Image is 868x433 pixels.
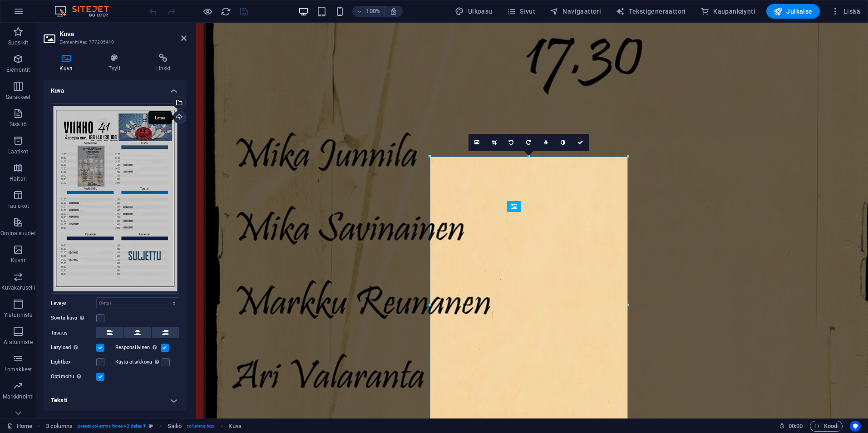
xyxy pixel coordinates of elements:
p: Kuvakaruselli [1,284,35,291]
nav: breadcrumb [46,421,242,432]
p: Alatunniste [4,339,32,346]
span: . columns-box [185,421,214,432]
p: Suosikit [8,39,28,46]
h4: Tyyli [93,54,140,73]
span: . preset-columns-three-v2-default [76,421,145,432]
button: Kaupankäynti [697,4,759,19]
img: Editor Logo [52,6,120,17]
h4: Teksti [44,389,187,411]
button: Lisää [827,4,864,19]
label: Lightbox [51,357,96,368]
span: Napsauta valitaksesi. Kaksoisnapsauta muokataksesi [168,421,182,432]
p: Taulukot [7,202,29,210]
button: 100% [352,6,385,17]
span: Sivut [507,7,535,16]
h3: Elementti #ed-777205410 [59,38,168,46]
span: Tekstigeneraattori [616,7,686,16]
span: Ulkoasu [455,7,492,16]
button: Julkaise [766,4,820,19]
p: Haitari [10,175,27,182]
p: Sarakkeet [6,93,30,101]
a: Sumenna [538,134,555,151]
h4: Kuva [44,54,93,73]
span: Julkaise [774,7,813,16]
label: Optimoitu [51,371,96,382]
a: Valitse tiedostot tiedostonhallinnasta, kuvapankista tai lataa tiedosto(ja) [469,134,486,151]
span: Lisää [831,7,860,16]
h2: Kuva [59,30,187,38]
span: Napsauta valitaksesi. Kaksoisnapsauta muokataksesi [46,421,73,432]
h6: Istunnon aika [779,421,803,432]
button: Napsauta tästä poistuaksesi esikatselutilasta ja jatkaaksesi muokkaamista [202,6,213,17]
p: Ylätunniste [4,311,32,319]
span: Napsauta valitaksesi. Kaksoisnapsauta muokataksesi [228,421,241,432]
label: Sovita kuva [51,313,96,324]
i: Tämä elementti on mukautettava esiasetus [149,423,153,428]
span: : [795,423,796,429]
p: Laatikot [8,148,29,155]
i: Koon muuttuessa säädä zoomaustaso automaattisesti sopimaan valittuun laitteeseen. [390,7,398,15]
p: Elementit [6,66,30,74]
div: Ulkoasu (Ctrl+Alt+Y) [451,4,496,19]
label: Responsiivinen [115,342,161,353]
p: Lomakkeet [5,366,32,373]
label: Leveys [51,301,96,306]
a: Rajaus-tila [486,134,503,151]
label: Tasaus [51,328,96,339]
a: Vahvista ( Ctrl ⏎ ) [572,134,589,151]
a: Kierrä oikealle 90° [520,134,538,151]
span: Koodi [814,421,838,432]
a: Napsauta peruuttaaksesi valinnan. Kaksoisnapsauta avataksesi Sivut [7,421,32,432]
button: Sivut [503,4,539,19]
a: Kierrä vasemmalle 90° [503,134,520,151]
h4: Linkki [140,54,187,73]
button: Ulkoasu [451,4,496,19]
p: Kuvat [11,257,26,264]
p: Ominaisuudet [0,230,35,237]
span: 00 00 [789,421,803,432]
p: Markkinointi [3,393,34,400]
button: Koodi [810,421,843,432]
span: Navigaattori [550,7,601,16]
button: reload [220,6,231,17]
div: Viikko-bmLWHlheldRaDQB5-jJUoQ.jpg [51,103,179,294]
button: Tekstigeneraattori [612,4,690,19]
h6: 100% [366,6,380,17]
span: Kaupankäynti [700,7,755,16]
button: Navigaattori [546,4,605,19]
p: Sisältö [10,121,27,128]
a: Harmaasävy [555,134,572,151]
label: Lazyload [51,342,96,353]
h4: Kuva [44,80,187,96]
button: Usercentrics [850,421,861,432]
i: Lataa sivu uudelleen [221,6,231,17]
a: Lataa [173,111,186,123]
label: Käytä otsikkona [115,357,162,368]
